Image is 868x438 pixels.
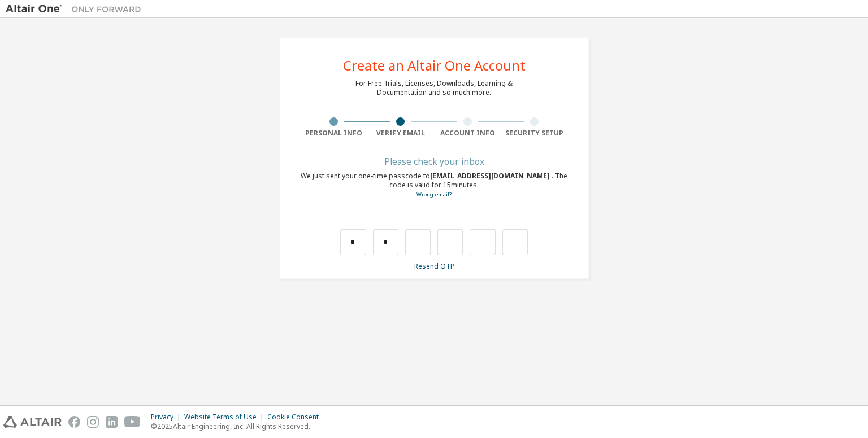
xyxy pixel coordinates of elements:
[343,59,526,72] div: Create an Altair One Account
[184,413,267,422] div: Website Terms of Use
[87,416,99,428] img: instagram.svg
[151,413,184,422] div: Privacy
[6,3,147,15] img: Altair One
[414,261,454,271] a: Resend OTP
[300,158,568,165] div: Please check your inbox
[124,416,141,428] img: youtube.svg
[416,191,452,198] a: Go back to the registration form
[300,172,568,199] div: We just sent your one-time passcode to . The code is valid for 15 minutes.
[355,79,513,97] div: For Free Trials, Licenses, Downloads, Learning & Documentation and so much more.
[434,129,501,138] div: Account Info
[68,416,80,428] img: facebook.svg
[300,129,367,138] div: Personal Info
[267,413,325,422] div: Cookie Consent
[3,416,62,428] img: altair_logo.svg
[430,171,552,181] span: [EMAIL_ADDRESS][DOMAIN_NAME]
[106,416,118,428] img: linkedin.svg
[501,129,568,138] div: Security Setup
[367,129,435,138] div: Verify Email
[151,422,325,431] p: © 2025 Altair Engineering, Inc. All Rights Reserved.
